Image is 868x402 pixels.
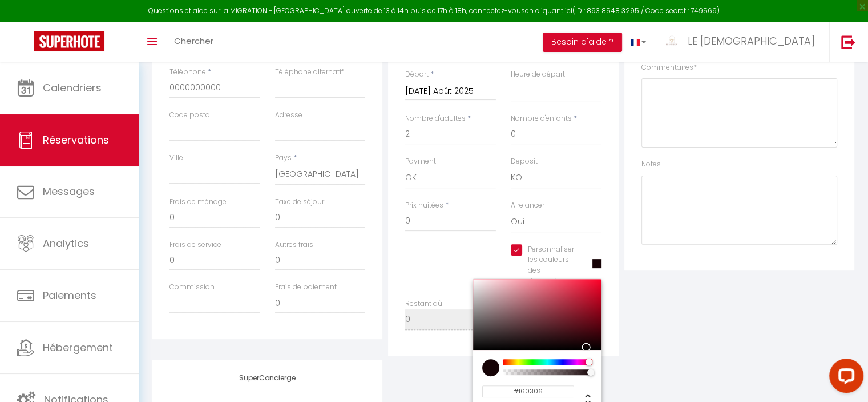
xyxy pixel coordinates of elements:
[43,288,96,303] span: Paiements
[169,67,206,78] label: Téléphone
[275,153,292,164] label: Pays
[688,34,815,48] span: LE [DEMOGRAPHIC_DATA]
[522,244,578,287] label: Personnaliser les couleurs des réservations
[641,62,697,73] label: Commentaires
[511,156,538,167] label: Deposit
[405,156,436,167] label: Payment
[43,81,102,95] span: Calendriers
[405,298,442,309] label: Restant dû
[43,340,113,355] span: Hébergement
[405,113,466,124] label: Nombre d'adultes
[655,22,829,62] a: ... LE [DEMOGRAPHIC_DATA]
[663,33,680,50] img: ...
[841,35,855,49] img: logout
[169,110,212,121] label: Code postal
[174,35,213,47] span: Chercher
[511,113,572,124] label: Nombre d'enfants
[169,282,215,293] label: Commission
[43,236,89,250] span: Analytics
[165,22,222,62] a: Chercher
[543,33,622,52] button: Besoin d'aide ?
[169,153,183,164] label: Ville
[275,282,337,293] label: Frais de paiement
[43,184,95,198] span: Messages
[34,31,104,51] img: Super Booking
[641,159,661,170] label: Notes
[820,354,868,402] iframe: LiveChat chat widget
[275,110,302,121] label: Adresse
[169,240,221,250] label: Frais de service
[169,197,227,208] label: Frais de ménage
[275,240,313,250] label: Autres frais
[405,69,429,80] label: Départ
[482,385,574,397] input: hex
[511,200,544,211] label: A relancer
[169,374,365,382] h4: SuperConcierge
[405,200,443,211] label: Prix nuitées
[275,67,344,78] label: Téléphone alternatif
[43,133,109,147] span: Réservations
[275,197,324,208] label: Taxe de séjour
[525,6,572,15] a: en cliquant ici
[511,69,565,80] label: Heure de départ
